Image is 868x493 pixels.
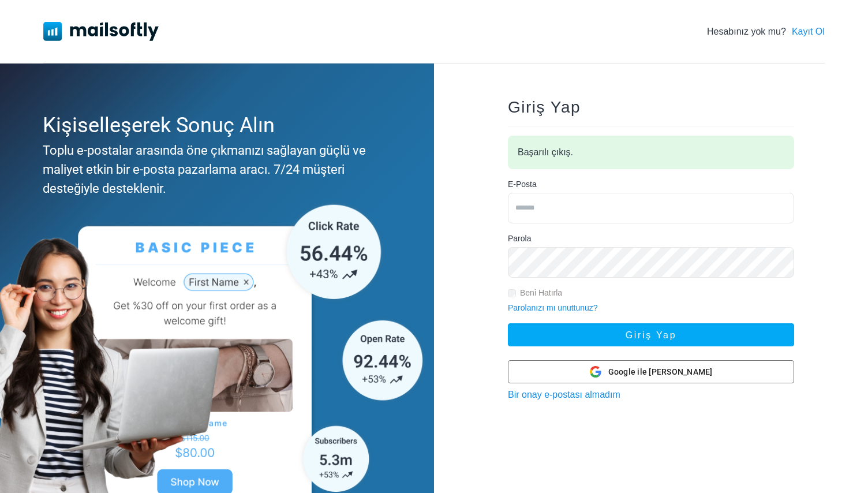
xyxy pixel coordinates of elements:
a: Parolanızı mı unuttunuz? [508,303,598,312]
div: Hesabınız yok mu? [707,25,825,39]
div: Toplu e-postalar arasında öne çıkmanızı sağlayan güçlü ve maliyet etkin bir e-posta pazarlama ara... [43,141,386,198]
span: Google ile [PERSON_NAME] [608,366,713,378]
label: E-Posta [508,178,537,191]
button: Google ile [PERSON_NAME] [508,360,794,383]
label: Parola [508,233,531,245]
a: Kayıt Ol [792,25,825,39]
div: Kişiselleşerek Sonuç Alın [43,110,386,141]
button: Giriş Yap [508,323,794,346]
div: Başarılı çıkış. [508,136,794,169]
span: Giriş Yap [508,98,581,116]
img: Mailsoftly [43,22,159,40]
a: Bir onay e-postası almadım [508,390,620,399]
label: Beni Hatırla [520,287,562,299]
